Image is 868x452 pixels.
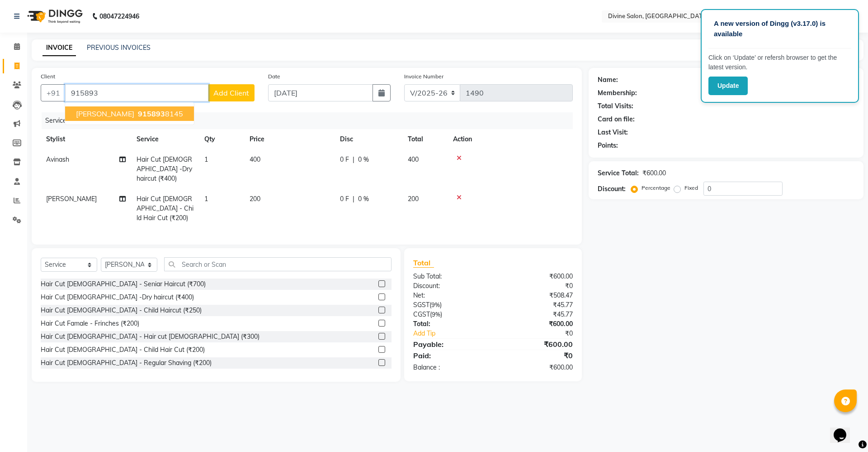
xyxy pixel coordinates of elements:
[244,129,335,149] th: Price
[41,332,259,341] div: Hair Cut [DEMOGRAPHIC_DATA] - Hair cut [DEMOGRAPHIC_DATA] (₹300)
[406,272,493,281] div: Sub Total:
[46,155,69,163] span: Avinash
[99,4,139,29] b: 08047224946
[335,129,402,149] th: Disc
[199,129,244,149] th: Qty
[406,363,493,372] div: Balance :
[250,155,260,163] span: 400
[204,155,208,163] span: 1
[41,358,212,368] div: Hair Cut [DEMOGRAPHIC_DATA] - Regular Shaving (₹200)
[684,184,698,192] label: Fixed
[642,168,666,178] div: ₹600.00
[404,72,443,81] label: Invoice Number
[250,195,260,203] span: 200
[131,129,199,149] th: Service
[41,345,205,355] div: Hair Cut [DEMOGRAPHIC_DATA] - Child Hair Cut (₹200)
[41,129,131,149] th: Stylist
[493,310,579,319] div: ₹45.77
[493,350,579,361] div: ₹0
[353,155,354,164] span: |
[136,109,183,118] ngb-highlight: 8145
[413,301,429,309] span: SGST
[358,194,369,204] span: 0 %
[41,319,139,328] div: Hair Cut Famale - Frinches (₹200)
[406,310,493,319] div: ( )
[358,155,369,164] span: 0 %
[42,112,580,129] div: Services
[46,195,97,203] span: [PERSON_NAME]
[41,279,206,289] div: Hair Cut [DEMOGRAPHIC_DATA] - Seniar Haircut (₹700)
[406,291,493,300] div: Net:
[598,168,639,178] div: Service Total:
[598,101,633,111] div: Total Visits:
[714,19,846,39] p: A new version of Dingg (v3.17.0) is available
[431,301,440,308] span: 9%
[408,195,419,203] span: 200
[406,300,493,310] div: ( )
[493,300,579,310] div: ₹45.77
[413,310,430,318] span: CGST
[598,88,637,98] div: Membership:
[406,329,507,338] a: Add Tip
[41,293,194,302] div: Hair Cut [DEMOGRAPHIC_DATA] -Dry haircut (₹400)
[137,155,192,183] span: Hair Cut [DEMOGRAPHIC_DATA] -Dry haircut (₹400)
[340,194,349,204] span: 0 F
[406,281,493,291] div: Discount:
[340,155,349,164] span: 0 F
[41,84,66,101] button: +91
[42,40,76,56] a: INVOICE
[493,291,579,300] div: ₹508.47
[76,109,134,118] span: [PERSON_NAME]
[406,350,493,361] div: Paid:
[448,129,573,149] th: Action
[213,88,249,97] span: Add Client
[598,115,635,124] div: Card on file:
[268,72,280,81] label: Date
[408,155,419,163] span: 400
[402,129,448,149] th: Total
[493,339,579,350] div: ₹600.00
[87,43,151,52] a: PREVIOUS INVOICES
[208,84,255,101] button: Add Client
[830,416,859,443] iframe: chat widget
[598,128,628,137] div: Last Visit:
[598,75,618,85] div: Name:
[41,306,202,315] div: Hair Cut [DEMOGRAPHIC_DATA] - Child Haircut (₹250)
[353,194,354,204] span: |
[41,72,55,81] label: Client
[493,363,579,372] div: ₹600.00
[493,281,579,291] div: ₹0
[432,311,440,318] span: 9%
[138,109,165,118] span: 915893
[65,84,208,101] input: Search by Name/Mobile/Email/Code
[642,184,670,192] label: Percentage
[413,258,434,268] span: Total
[708,53,851,72] p: Click on ‘Update’ or refersh browser to get the latest version.
[204,195,208,203] span: 1
[493,319,579,329] div: ₹600.00
[507,329,579,338] div: ₹0
[406,319,493,329] div: Total:
[23,4,85,29] img: logo
[708,77,748,95] button: Update
[598,184,626,194] div: Discount:
[164,257,392,271] input: Search or Scan
[406,339,493,350] div: Payable:
[137,195,193,222] span: Hair Cut [DEMOGRAPHIC_DATA] - Child Hair Cut (₹200)
[598,141,618,150] div: Points:
[493,272,579,281] div: ₹600.00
